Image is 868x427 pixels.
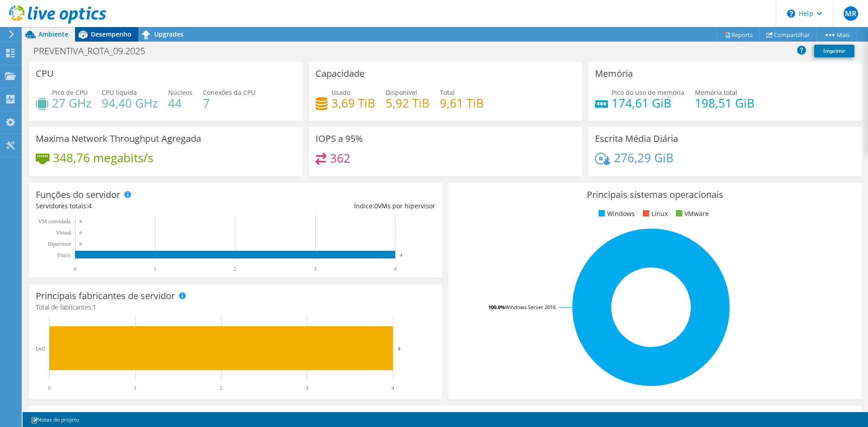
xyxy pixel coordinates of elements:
[38,30,68,38] span: Ambiente
[398,346,401,351] text: 4
[48,385,51,391] text: 0
[612,88,684,97] span: Pico do uso de memória
[52,88,88,97] span: Pico de CPU
[314,266,316,272] text: 3
[614,153,674,163] h4: 276,29 GiB
[80,219,82,224] text: 0
[168,88,193,97] span: Núcleos
[440,88,455,97] span: Total
[816,28,857,42] a: Mais
[24,414,85,425] a: Notas do projeto
[695,88,737,97] span: Memória total
[52,98,91,108] h4: 27 GHz
[759,28,817,42] a: Compartilhar
[374,202,378,210] span: 0
[74,266,76,272] text: 0
[36,134,201,144] h3: Maxima Network Throughput Agregada
[330,153,350,163] h4: 362
[695,98,755,108] h4: 198,51 GiB
[154,30,184,38] span: Upgrades
[386,98,429,108] h4: 5,92 TiB
[595,69,633,79] h3: Memória
[80,242,82,246] text: 0
[168,98,193,108] h4: 44
[36,302,435,312] h4: Total de fabricantes:
[203,98,255,108] h4: 7
[595,134,678,144] h3: Escrita Média Diária
[814,45,854,57] a: Imprimir
[440,98,484,108] h4: 9,61 TiB
[102,98,158,108] h4: 94,40 GHz
[38,218,71,225] text: VM convidada
[306,385,308,391] text: 3
[392,385,394,391] text: 4
[220,385,222,391] text: 2
[56,230,71,236] text: Virtual
[29,46,159,56] h1: PREVENTIVA_ROTA_09.2025
[91,30,132,38] span: Desempenho
[203,88,255,97] span: Conexões da CPU
[154,266,156,272] text: 1
[80,230,82,235] text: 0
[88,202,92,210] span: 4
[331,88,350,97] span: Usado
[316,134,363,144] h3: IOPS a 95%
[596,209,635,219] li: Windows
[394,266,396,272] text: 4
[134,385,137,391] text: 1
[641,209,668,219] li: Linux
[36,201,236,211] div: Servidores totais:
[331,98,375,108] h4: 3,69 TiB
[36,346,45,352] text: Dell
[36,190,120,200] h3: Funções do servidor
[316,69,364,79] h3: Capacidade
[93,303,96,311] span: 1
[844,6,858,21] span: MR
[236,201,435,211] div: Índice: VMs por hipervisor
[53,153,153,163] h4: 348,76 megabits/s
[455,190,855,200] h3: Principais sistemas operacionais
[787,9,795,18] svg: \n
[674,209,709,219] li: VMware
[36,291,175,301] h3: Principais fabricantes de servidor
[386,88,417,97] span: Disponível
[488,304,505,310] tspan: 100.0%
[400,253,402,258] text: 4
[102,88,137,97] span: CPU líquida
[612,98,684,108] h4: 174,61 GiB
[48,241,71,247] text: Hipervisor
[57,252,71,258] tspan: Físico
[505,304,556,310] tspan: Windows Server 2016
[36,69,54,79] h3: CPU
[234,266,236,272] text: 2
[717,28,760,42] a: Reports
